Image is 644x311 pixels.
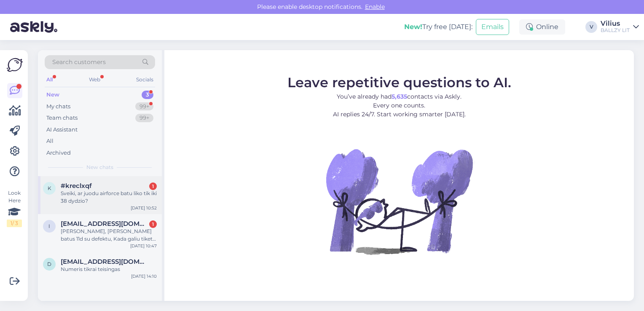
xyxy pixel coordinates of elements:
[61,228,157,243] div: [PERSON_NAME], [PERSON_NAME] batus 11d su defektu, Kada galiu tiketis atsakymo ir keitimo i kitus...
[135,114,153,122] div: 99+
[601,20,639,34] a: ViliusBALLZY LIT
[131,205,157,211] div: [DATE] 10:52
[86,164,113,171] span: New chats
[61,220,148,228] span: ineta.kikilaite@gmail.com
[404,23,422,31] b: New!
[61,190,157,205] div: Sveiki, ar juodu airforce batu liko tik iki 38 dydzio?
[135,102,153,111] div: 99+
[131,273,157,279] div: [DATE] 14:10
[46,102,70,111] div: My chats
[46,137,54,145] div: All
[61,182,92,190] span: #kreclxqf
[46,91,59,99] div: New
[149,182,157,190] div: 1
[7,57,23,73] img: Askly Logo
[48,223,50,229] span: i
[404,22,472,32] div: Try free [DATE]:
[601,20,630,27] div: Vilius
[48,185,51,191] span: k
[323,125,475,277] img: No Chat active
[362,3,387,11] span: Enable
[46,126,78,134] div: AI Assistant
[142,91,153,99] div: 3
[476,19,509,35] button: Emails
[287,92,511,118] p: You’ve already had contacts via Askly. Every one counts. AI replies 24/7. Start working smarter [...
[45,74,54,85] div: All
[585,21,597,33] div: V
[52,58,106,67] span: Search customers
[7,220,22,227] div: 1 / 3
[7,189,22,227] div: Look Here
[149,220,157,228] div: 1
[46,149,71,157] div: Archived
[134,74,155,85] div: Socials
[287,74,511,90] span: Leave repetitive questions to AI.
[601,27,630,34] div: BALLZY LIT
[519,19,565,35] div: Online
[87,74,102,85] div: Web
[130,243,157,249] div: [DATE] 10:47
[61,265,157,273] div: Numeris tikrai teisingas
[47,261,51,267] span: d
[61,258,148,265] span: drauge_n@yahoo.com
[46,114,78,122] div: Team chats
[392,92,407,100] b: 5,635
